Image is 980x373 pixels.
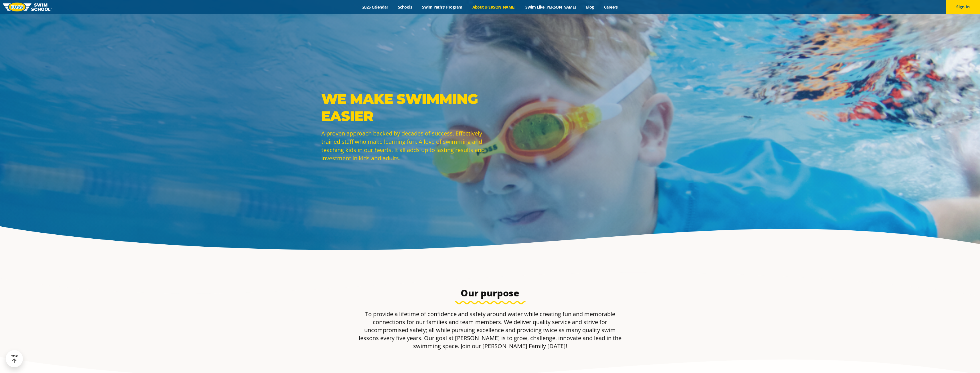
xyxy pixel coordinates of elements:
div: TOP [11,354,18,363]
a: Blog [581,4,599,10]
a: Swim Like [PERSON_NAME] [520,4,581,10]
h3: Our purpose [355,287,625,299]
p: A proven approach backed by decades of success. Effectively trained staff who make learning fun. ... [321,129,487,162]
p: WE MAKE SWIMMING EASIER [321,90,487,125]
p: To provide a lifetime of confidence and safety around water while creating fun and memorable conn... [355,310,625,350]
img: FOSS Swim School Logo [3,3,52,11]
a: 2025 Calendar [357,4,393,10]
a: Swim Path® Program [417,4,467,10]
a: Careers [599,4,623,10]
a: Schools [393,4,417,10]
a: About [PERSON_NAME] [467,4,520,10]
